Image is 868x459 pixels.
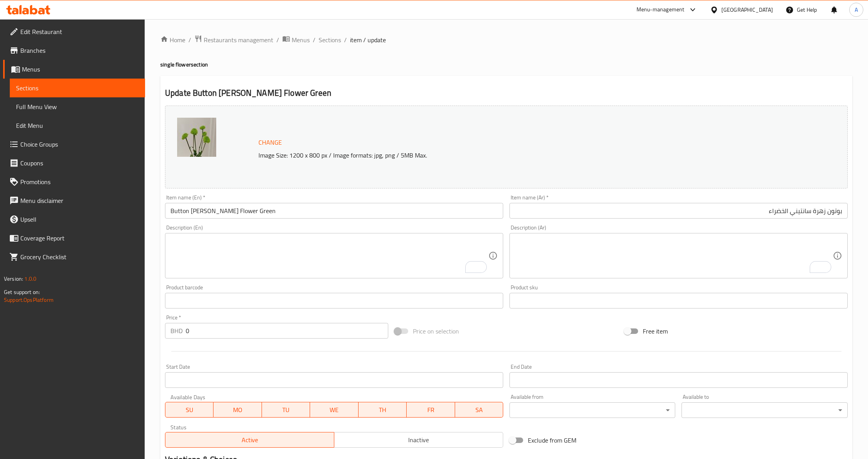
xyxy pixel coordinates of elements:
[855,5,858,14] span: A
[319,35,341,45] a: Sections
[3,41,145,60] a: Branches
[292,35,310,45] span: Menus
[3,191,145,210] a: Menu disclaimer
[165,203,503,219] input: Enter name En
[310,402,358,418] button: WE
[170,237,488,274] textarea: To enrich screen reader interactions, please activate Accessibility in Grammarly extension settings
[16,102,139,111] span: Full Menu View
[165,87,848,99] h2: Update Button [PERSON_NAME] Flower Green
[276,35,279,45] li: /
[344,35,347,45] li: /
[334,432,503,448] button: Inactive
[681,402,847,418] div: ​
[509,293,848,308] input: Please enter product sku
[20,27,139,36] span: Edit Restaurant
[3,135,145,154] a: Choice Groups
[188,35,191,45] li: /
[265,404,307,416] span: TU
[165,402,213,418] button: SU
[337,434,500,446] span: Inactive
[160,35,852,45] nav: breadcrumb
[258,137,282,148] span: Change
[282,35,310,45] a: Menus
[3,229,145,247] a: Coverage Report
[3,154,145,172] a: Coupons
[20,177,139,186] span: Promotions
[255,151,749,160] p: Image Size: 1200 x 800 px / Image formats: jpg, png / 5MB Max.
[169,404,210,416] span: SU
[410,404,452,416] span: FR
[643,326,668,336] span: Free item
[359,402,407,418] button: TH
[20,252,139,262] span: Grocery Checklist
[3,172,145,191] a: Promotions
[165,293,503,308] input: Please enter product barcode
[20,215,139,224] span: Upsell
[637,5,685,14] div: Menu-management
[20,140,139,149] span: Choice Groups
[20,233,139,243] span: Coverage Report
[217,404,258,416] span: MO
[407,402,455,418] button: FR
[4,274,23,284] span: Version:
[528,436,576,445] span: Exclude from GEM
[160,35,185,45] a: Home
[16,83,139,93] span: Sections
[255,134,285,151] button: Change
[455,402,503,418] button: SA
[194,35,273,45] a: Restaurants management
[22,65,139,74] span: Menus
[413,326,459,336] span: Price on selection
[24,274,36,284] span: 1.0.0
[262,402,310,418] button: TU
[458,404,500,416] span: SA
[509,402,675,418] div: ​
[3,210,145,229] a: Upsell
[20,196,139,205] span: Menu disclaimer
[165,432,334,448] button: Active
[170,326,183,335] p: BHD
[515,237,833,274] textarea: To enrich screen reader interactions, please activate Accessibility in Grammarly extension settings
[10,79,145,97] a: Sections
[3,60,145,79] a: Menus
[20,46,139,55] span: Branches
[10,116,145,135] a: Edit Menu
[186,323,388,339] input: Please enter price
[313,35,316,45] li: /
[20,158,139,168] span: Coupons
[313,404,355,416] span: WE
[177,118,216,157] img: button_santini_green638691194120426984.jpg
[10,97,145,116] a: Full Menu View
[169,434,331,446] span: Active
[362,404,404,416] span: TH
[3,22,145,41] a: Edit Restaurant
[350,35,386,45] span: item / update
[160,61,852,68] h4: single flower section
[16,121,139,130] span: Edit Menu
[721,5,773,14] div: [GEOGRAPHIC_DATA]
[213,402,262,418] button: MO
[4,287,40,297] span: Get support on:
[204,35,273,45] span: Restaurants management
[3,247,145,266] a: Grocery Checklist
[509,203,848,219] input: Enter name Ar
[4,295,54,305] a: Support.OpsPlatform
